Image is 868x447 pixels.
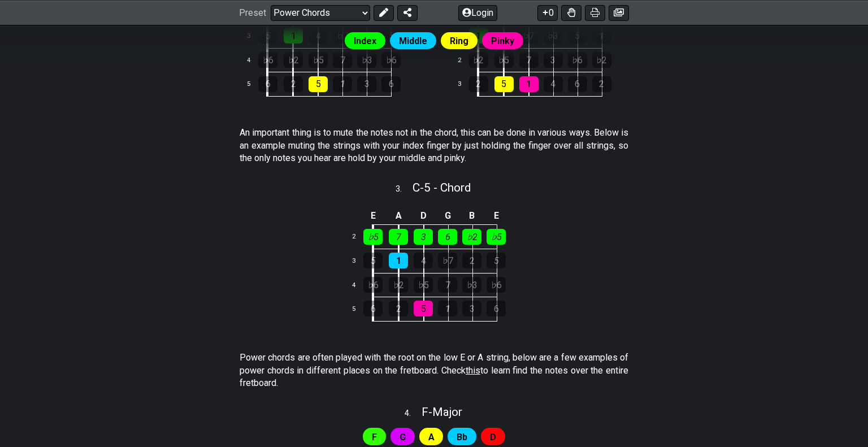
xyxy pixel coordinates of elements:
[487,229,506,245] div: ♭5
[414,253,433,268] div: 4
[561,5,581,20] button: Toggle Dexterity for all fretkits
[491,33,514,49] span: Pinky
[436,206,460,225] td: G
[309,76,328,92] div: 5
[438,253,457,268] div: ♭7
[466,365,480,376] span: this
[585,5,605,20] button: Print
[381,76,401,92] div: 6
[386,206,411,225] td: A
[400,429,406,445] span: First enable full edit mode to edit
[397,5,418,20] button: Share Preset
[363,253,383,268] div: 5
[544,76,563,92] div: 4
[592,76,611,92] div: 2
[389,301,408,316] div: 2
[451,72,478,97] td: 3
[271,5,370,20] select: Preset
[363,301,383,316] div: 6
[422,405,462,419] span: F - Major
[363,277,383,293] div: ♭6
[240,351,628,389] p: Power chords are often played with the root on the low E or A string, below are a few examples of...
[458,5,497,20] button: Login
[438,301,457,316] div: 1
[346,225,373,249] td: 2
[460,206,484,225] td: B
[333,76,352,92] div: 1
[389,253,408,268] div: 1
[346,297,373,322] td: 5
[372,429,377,445] span: First enable full edit mode to edit
[462,277,481,293] div: ♭3
[462,229,481,245] div: ♭2
[396,183,413,196] span: 3 .
[284,76,303,92] div: 2
[360,206,386,225] td: E
[537,5,558,20] button: 0
[239,7,266,18] span: Preset
[457,429,467,445] span: First enable full edit mode to edit
[414,229,433,245] div: 3
[519,76,539,92] div: 1
[414,301,433,316] div: 5
[487,253,506,268] div: 5
[462,301,481,316] div: 3
[490,429,496,445] span: First enable full edit mode to edit
[399,33,427,49] span: Middle
[346,249,373,273] td: 3
[438,277,457,293] div: 7
[363,229,383,245] div: ♭5
[354,33,376,49] span: Index
[428,429,435,445] span: First enable full edit mode to edit
[438,229,457,245] div: 6
[609,5,629,20] button: Create image
[411,206,436,225] td: D
[240,127,628,164] p: An important thing is to mute the notes not in the chord, this can be done in various ways. Below...
[405,407,422,420] span: 4 .
[346,273,373,297] td: 4
[374,5,394,20] button: Edit Preset
[240,72,267,97] td: 5
[487,277,506,293] div: ♭6
[568,76,587,92] div: 6
[462,253,481,268] div: 2
[389,277,408,293] div: ♭2
[414,277,433,293] div: ♭5
[469,76,488,92] div: 2
[487,301,506,316] div: 6
[484,206,509,225] td: E
[389,229,408,245] div: 7
[450,33,468,49] span: Ring
[494,76,514,92] div: 5
[357,76,376,92] div: 3
[413,181,471,194] span: C - 5 - Chord
[258,76,277,92] div: 6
